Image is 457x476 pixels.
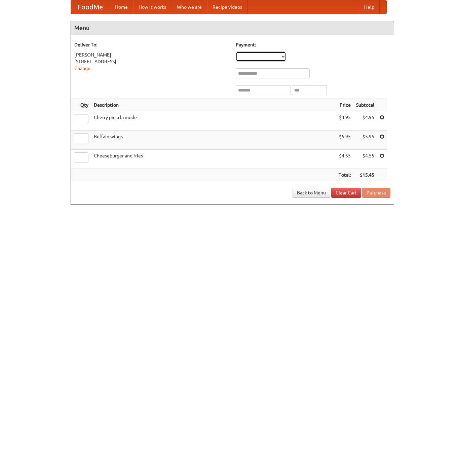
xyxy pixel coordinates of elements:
[74,51,229,58] div: [PERSON_NAME]
[91,131,336,150] td: Buffalo wings
[133,0,172,14] a: How it works
[71,99,91,111] th: Qty
[336,150,353,169] td: $4.55
[336,111,353,131] td: $4.95
[353,99,377,111] th: Subtotal
[236,41,390,48] h5: Payment:
[172,0,207,14] a: Who we are
[71,0,110,14] a: FoodMe
[336,99,353,111] th: Price
[91,99,336,111] th: Description
[91,150,336,169] td: Cheeseburger and fries
[336,131,353,150] td: $5.95
[353,150,377,169] td: $4.55
[353,111,377,131] td: $4.95
[353,169,377,181] th: $15.45
[336,169,353,181] th: Total:
[293,188,330,198] a: Back to Menu
[362,188,390,198] button: Purchase
[74,41,229,48] h5: Deliver To:
[331,188,361,198] a: Clear Cart
[359,0,380,14] a: Help
[353,131,377,150] td: $5.95
[110,0,133,14] a: Home
[74,66,90,71] a: Change
[91,111,336,131] td: Cherry pie a la mode
[207,0,247,14] a: Recipe videos
[74,58,229,65] div: [STREET_ADDRESS]
[71,21,394,35] h4: Menu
